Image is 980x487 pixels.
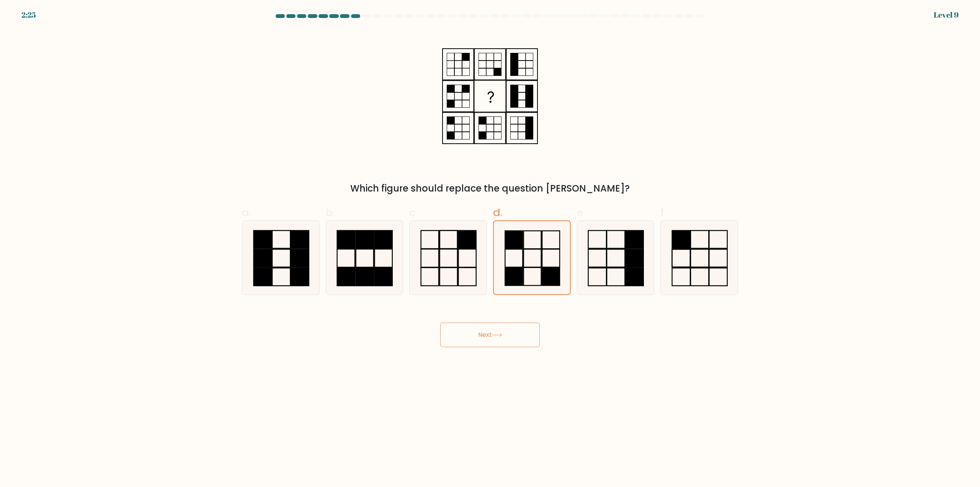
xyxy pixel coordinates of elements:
[577,205,585,220] span: e.
[326,205,335,220] span: b.
[934,9,959,21] div: Level 9
[21,9,36,21] div: 2:25
[247,182,733,195] div: Which figure should replace the question [PERSON_NAME]?
[493,205,502,220] span: d.
[409,205,418,220] span: c.
[242,205,251,220] span: a.
[440,323,540,347] button: Next
[660,205,666,220] span: f.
